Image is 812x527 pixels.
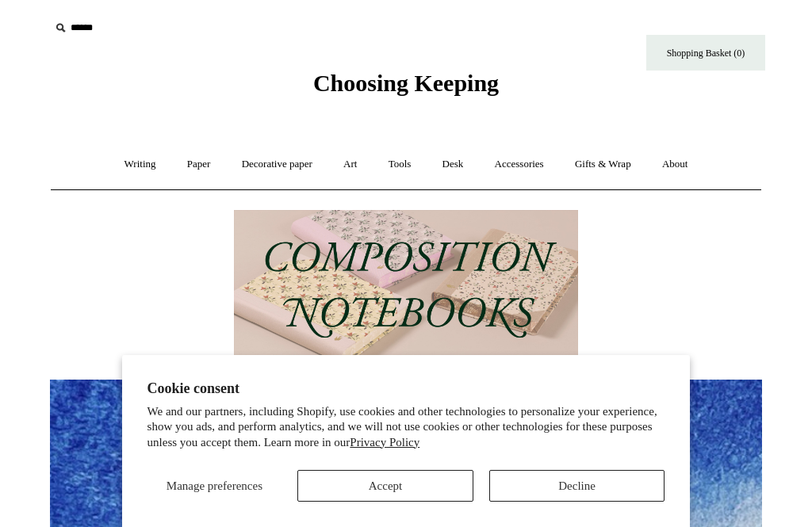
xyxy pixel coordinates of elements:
a: Paper [173,143,225,185]
a: Desk [428,143,478,185]
button: Accept [297,470,473,502]
h2: Cookie consent [147,380,665,397]
a: Writing [110,143,170,185]
a: Shopping Basket (0) [646,35,765,71]
a: Art [329,143,371,185]
p: We and our partners, including Shopify, use cookies and other technologies to personalize your ex... [147,404,665,451]
img: 202302 Composition ledgers.jpg__PID:69722ee6-fa44-49dd-a067-31375e5d54ec [234,210,578,357]
button: Decline [489,470,665,502]
a: Gifts & Wrap [561,143,645,185]
a: Accessories [481,143,558,185]
a: Privacy Policy [350,436,419,449]
button: Manage preferences [147,470,282,502]
a: Decorative paper [228,143,327,185]
a: About [648,143,703,185]
a: Choosing Keeping [313,82,499,94]
span: Manage preferences [167,479,262,492]
a: Tools [374,143,426,185]
span: Choosing Keeping [313,70,499,96]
